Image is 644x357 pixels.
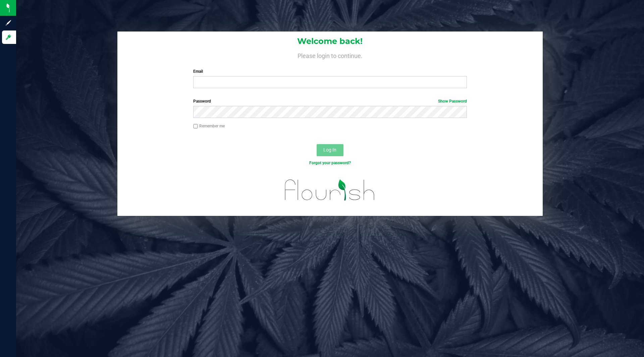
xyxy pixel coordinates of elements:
inline-svg: Log in [5,34,12,41]
a: Forgot your password? [309,161,351,165]
label: Email [193,68,467,74]
a: Show Password [438,99,467,104]
inline-svg: Sign up [5,19,12,26]
h1: Welcome back! [117,37,543,46]
span: Password [193,99,211,104]
button: Log In [317,144,343,156]
label: Remember me [193,123,225,129]
input: Remember me [193,124,198,129]
img: flourish_logo.svg [277,173,383,207]
h4: Please login to continue. [117,51,543,59]
span: Log In [323,147,336,153]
